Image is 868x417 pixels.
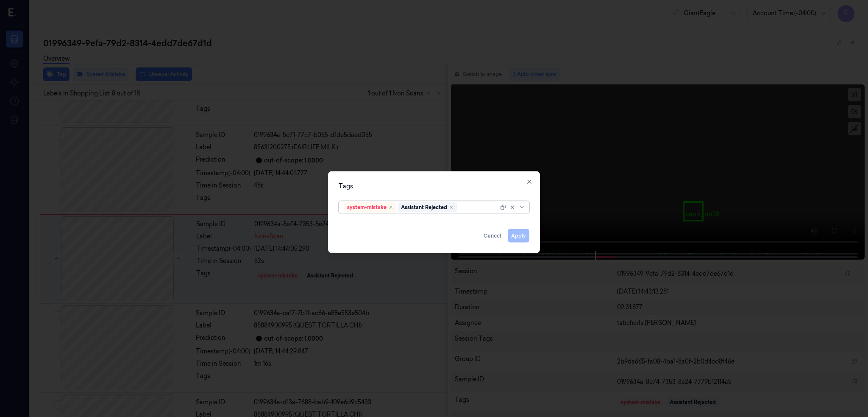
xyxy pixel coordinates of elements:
div: Remove ,Assistant Rejected [449,204,454,210]
button: Cancel [480,229,504,242]
div: Tags [339,182,529,190]
div: Assistant Rejected [401,203,447,211]
div: Remove ,system-mistake [388,204,393,210]
div: system-mistake [347,203,387,211]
